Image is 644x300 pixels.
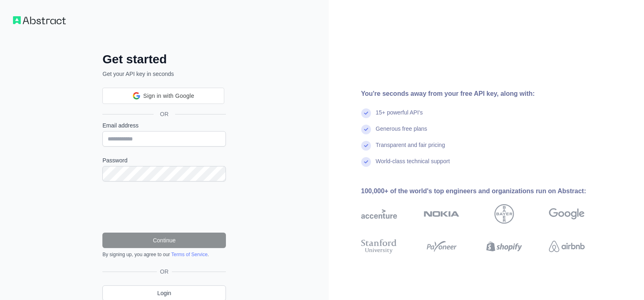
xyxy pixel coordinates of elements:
span: Sign in with Google [143,92,194,100]
iframe: reCAPTCHA [102,191,226,223]
div: You're seconds away from your free API key, along with: [361,89,611,99]
p: Get your API key in seconds [102,70,226,78]
img: payoneer [424,237,460,255]
div: Sign in with Google [102,88,224,104]
div: Transparent and fair pricing [376,141,445,157]
img: stanford university [361,237,397,255]
button: Continue [102,233,226,248]
div: World-class technical support [376,157,450,173]
label: Email address [102,121,226,129]
img: check mark [361,108,371,118]
span: OR [154,110,175,118]
div: By signing up, you agree to our . [102,251,226,258]
img: airbnb [549,237,585,255]
span: OR [157,268,172,276]
img: accenture [361,204,397,224]
div: 100,000+ of the world's top engineers and organizations run on Abstract: [361,186,611,196]
img: shopify [486,237,522,255]
img: Workflow [13,16,66,24]
div: 15+ powerful API's [376,108,423,125]
img: check mark [361,141,371,151]
a: Terms of Service [171,252,207,257]
img: check mark [361,125,371,134]
h2: Get started [102,52,226,67]
img: google [549,204,585,224]
img: bayer [494,204,514,224]
div: Generous free plans [376,125,427,141]
img: nokia [424,204,460,224]
label: Password [102,156,226,164]
img: check mark [361,157,371,167]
